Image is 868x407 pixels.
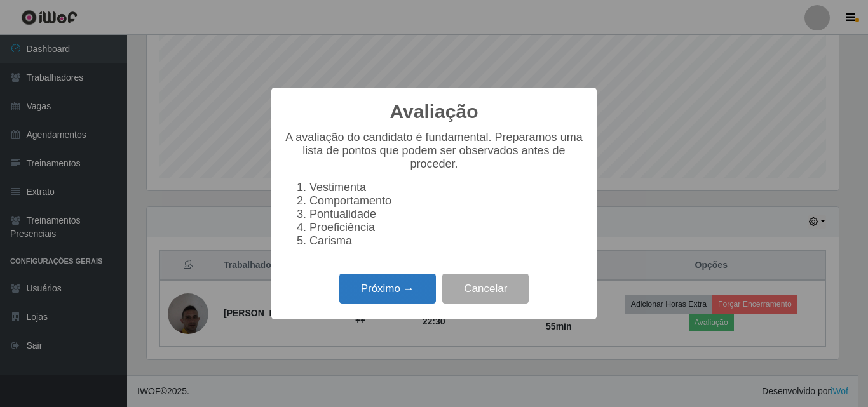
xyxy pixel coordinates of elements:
[309,181,584,194] li: Vestimenta
[390,100,478,123] h2: Avaliação
[309,234,584,248] li: Carisma
[284,131,584,171] p: A avaliação do candidato é fundamental. Preparamos uma lista de pontos que podem ser observados a...
[339,274,436,304] button: Próximo →
[309,194,584,208] li: Comportamento
[309,221,584,234] li: Proeficiência
[309,208,584,221] li: Pontualidade
[442,274,529,304] button: Cancelar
